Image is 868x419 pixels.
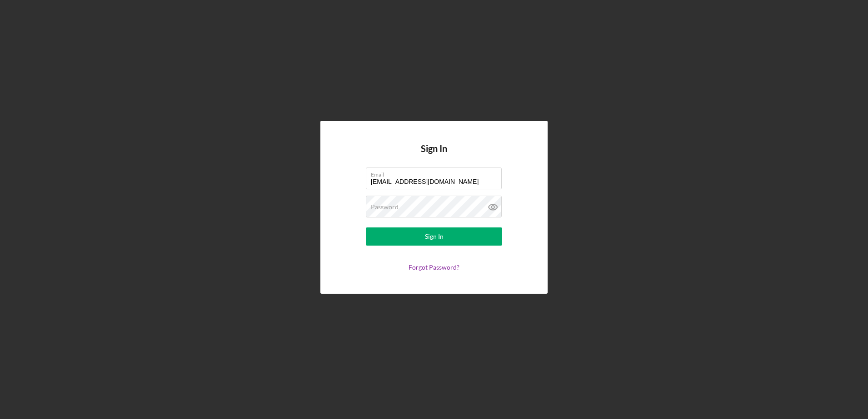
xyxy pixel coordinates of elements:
[425,227,444,246] div: Sign In
[366,227,502,246] button: Sign In
[409,263,459,271] a: Forgot Password?
[371,203,399,211] label: Password
[421,143,447,168] h4: Sign In
[371,168,502,178] label: Email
